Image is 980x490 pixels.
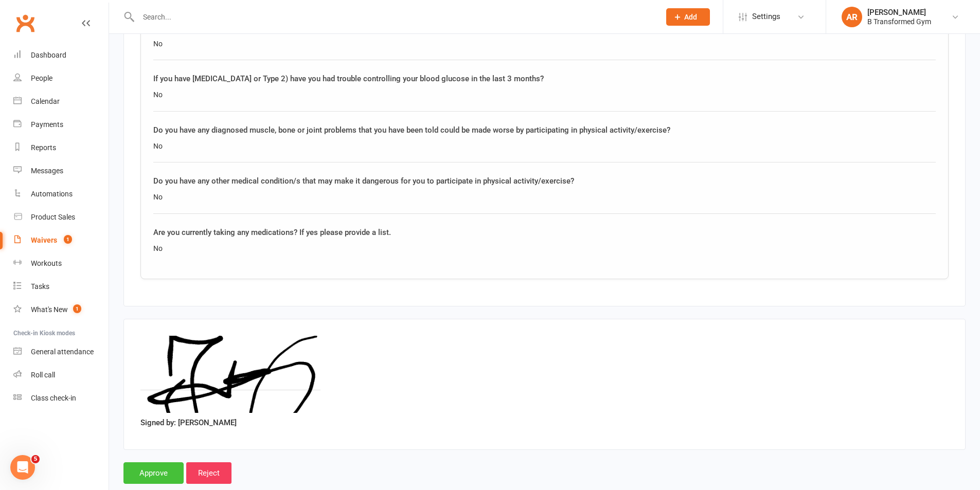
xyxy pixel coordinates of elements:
div: Do you have any diagnosed muscle, bone or joint problems that you have been told could be made wo... [153,124,936,136]
a: Workouts [13,252,109,275]
div: What's New [31,305,68,314]
div: Do you have any other medical condition/s that may make it dangerous for you to participate in ph... [153,175,936,187]
button: Add [666,8,710,26]
img: image1757555402.png [140,336,321,413]
div: No [153,243,936,254]
div: General attendance [31,348,94,356]
a: Automations [13,183,109,206]
a: Payments [13,113,109,136]
div: Class check-in [31,394,76,402]
input: Approve [123,462,184,484]
span: Settings [752,5,780,28]
a: Messages [13,159,109,183]
a: General attendance kiosk mode [13,340,109,364]
a: What's New1 [13,298,109,321]
div: B Transformed Gym [867,17,931,26]
div: No [153,191,936,203]
div: Are you currently taking any medications? If yes please provide a list. [153,226,936,239]
div: Calendar [31,97,60,105]
span: 5 [31,455,40,463]
a: Class kiosk mode [13,387,109,410]
iframe: Intercom live chat [10,455,35,480]
span: Add [684,13,697,21]
div: AR [842,7,862,27]
a: Clubworx [12,10,38,36]
div: If you have [MEDICAL_DATA] or Type 2) have you had trouble controlling your blood glucose in the ... [153,72,936,85]
a: Product Sales [13,206,109,229]
div: No [153,89,936,100]
div: Dashboard [31,51,66,59]
a: Dashboard [13,44,109,67]
div: Product Sales [31,213,75,221]
span: 1 [73,304,81,313]
label: Signed by: [PERSON_NAME] [140,416,237,429]
div: Roll call [31,371,55,379]
div: No [153,38,936,49]
input: Search... [135,10,653,24]
a: Reports [13,136,109,159]
div: Reports [31,143,56,152]
div: Automations [31,190,73,198]
a: People [13,67,109,90]
div: Messages [31,167,63,175]
div: People [31,74,52,82]
a: Tasks [13,275,109,298]
div: [PERSON_NAME] [867,8,931,17]
input: Reject [186,462,231,484]
div: Workouts [31,259,62,267]
div: Payments [31,120,63,129]
div: Waivers [31,236,57,244]
span: 1 [64,235,72,244]
div: No [153,140,936,152]
a: Roll call [13,364,109,387]
a: Waivers 1 [13,229,109,252]
a: Calendar [13,90,109,113]
div: Tasks [31,282,49,291]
